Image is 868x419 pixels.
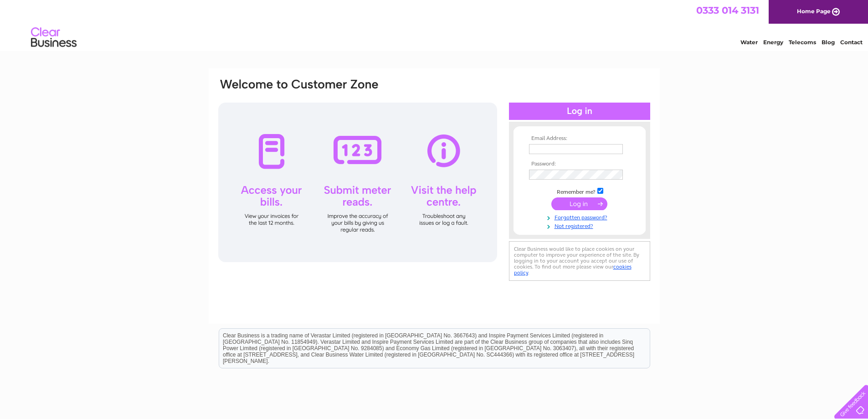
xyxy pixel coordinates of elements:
div: Clear Business would like to place cookies on your computer to improve your experience of the sit... [509,241,650,281]
td: Remember me? [527,186,632,196]
a: 0333 014 3131 [696,5,759,16]
a: Water [740,39,758,46]
a: Contact [840,39,863,46]
a: Telecoms [789,39,816,46]
a: Not registered? [529,221,632,230]
th: Password: [527,161,632,167]
div: Clear Business is a trading name of Verastar Limited (registered in [GEOGRAPHIC_DATA] No. 3667643... [219,5,650,44]
a: Forgotten password? [529,212,632,221]
th: Email Address: [527,135,632,142]
a: Energy [763,39,783,46]
a: Blog [822,39,835,46]
input: Submit [551,197,607,210]
a: cookies policy [514,264,632,276]
img: logo.png [31,24,77,52]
